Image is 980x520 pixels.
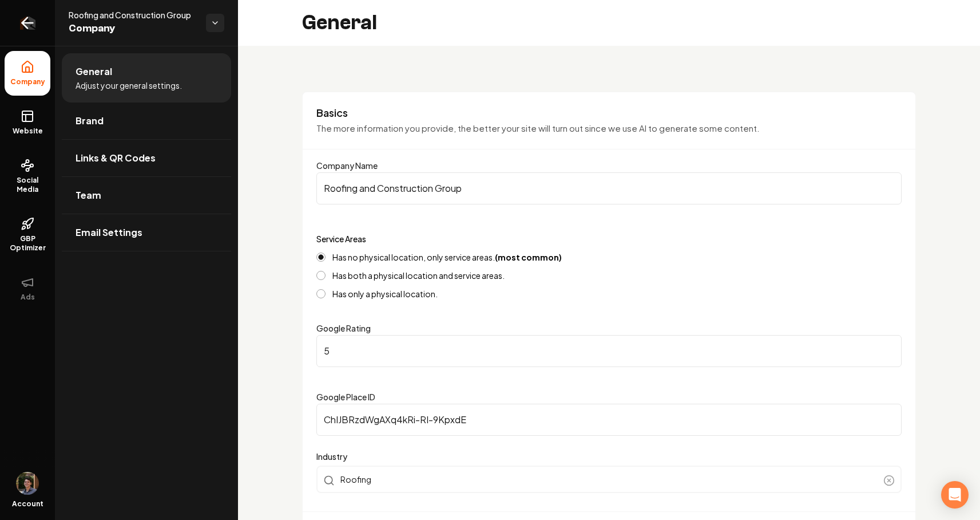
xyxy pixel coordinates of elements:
span: Ads [16,293,39,302]
p: The more information you provide, the better your site will turn out since we use AI to generate ... [316,122,902,135]
span: Roofing and Construction Group [69,9,197,21]
a: Website [5,100,50,145]
button: Open user button [16,472,39,495]
span: GBP Optimizer [5,234,50,253]
span: Social Media [5,176,50,194]
span: Team [76,188,101,202]
strong: (most common) [495,252,562,262]
label: Google Place ID [316,392,375,402]
a: Brand [62,103,231,139]
span: Adjust your general settings. [76,80,182,91]
label: Industry [316,450,902,463]
h2: General [302,11,377,34]
a: GBP Optimizer [5,208,50,262]
label: Has both a physical location and service areas. [332,271,505,279]
span: Email Settings [76,226,142,239]
span: Company [69,21,197,37]
span: General [76,65,112,78]
input: Google Rating [316,335,902,367]
input: Company Name [316,172,902,204]
button: Ads [5,266,50,311]
img: Mitchell Stahl [16,472,39,495]
div: Open Intercom Messenger [941,481,969,509]
label: Service Areas [316,234,366,244]
a: Email Settings [62,214,231,251]
label: Has only a physical location. [332,290,438,298]
span: Company [6,77,50,86]
label: Google Rating [316,323,371,333]
span: Links & QR Codes [76,151,156,165]
a: Social Media [5,149,50,203]
span: Account [12,499,43,509]
label: Has no physical location, only service areas. [332,253,562,261]
a: Links & QR Codes [62,140,231,176]
label: Company Name [316,160,378,171]
input: Google Place ID [316,404,902,436]
span: Website [8,127,47,136]
span: Brand [76,114,104,128]
a: Team [62,177,231,214]
h3: Basics [316,106,902,120]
